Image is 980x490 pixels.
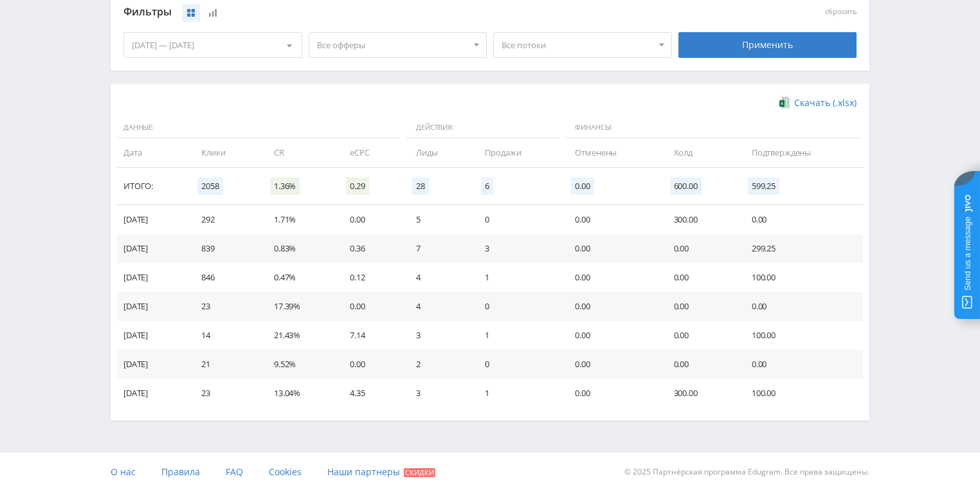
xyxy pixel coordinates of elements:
span: Правила [161,466,200,478]
td: 3 [403,379,472,408]
td: Клики [188,138,261,167]
span: 0.29 [346,177,368,195]
td: 0.00 [739,205,863,234]
button: сбросить [825,8,857,16]
td: 7.14 [337,321,403,350]
span: Все офферы [317,33,467,57]
td: 846 [188,263,261,292]
td: 100.00 [739,321,863,350]
td: 0.00 [562,234,660,263]
td: 0.47% [261,263,337,292]
span: FAQ [226,466,243,478]
div: Применить [678,32,857,58]
span: 600.00 [670,177,702,195]
td: 0.00 [562,350,660,379]
td: 0.83% [261,234,337,263]
td: 5 [403,205,472,234]
span: Скидки [404,468,435,477]
td: 839 [188,234,261,263]
td: 2 [403,350,472,379]
td: Лиды [403,138,472,167]
div: Фильтры [123,3,672,22]
td: [DATE] [117,234,188,263]
td: CR [261,138,337,167]
td: 0.00 [562,379,660,408]
td: Итого: [117,168,188,205]
td: 0 [472,350,562,379]
td: 0.00 [562,321,660,350]
td: 0.12 [337,263,403,292]
td: 17.39% [261,292,337,321]
td: 9.52% [261,350,337,379]
td: 0.00 [739,292,863,321]
a: Скачать (.xlsx) [779,96,857,109]
td: [DATE] [117,205,188,234]
td: 300.00 [661,379,739,408]
span: Все потоки [502,33,652,57]
td: Продажи [472,138,562,167]
td: Подтверждены [739,138,863,167]
td: 21 [188,350,261,379]
span: 0.00 [571,177,594,195]
td: [DATE] [117,379,188,408]
td: 0.00 [562,205,660,234]
td: 0.00 [661,292,739,321]
td: 4 [403,263,472,292]
td: 0.00 [562,292,660,321]
span: О нас [111,466,136,478]
td: 4.35 [337,379,403,408]
td: 100.00 [739,379,863,408]
span: Данные: [117,117,400,139]
td: 0.00 [739,350,863,379]
td: 0.00 [562,263,660,292]
td: 0.00 [661,263,739,292]
td: Холд [661,138,739,167]
span: 6 [481,177,493,195]
td: 100.00 [739,263,863,292]
span: Cookies [269,466,302,478]
td: [DATE] [117,292,188,321]
img: xlsx [779,96,790,109]
td: 0.00 [337,292,403,321]
td: 299.25 [739,234,863,263]
td: [DATE] [117,350,188,379]
td: 0 [472,292,562,321]
span: 599.25 [748,177,779,195]
td: 300.00 [661,205,739,234]
td: 3 [472,234,562,263]
td: 0.00 [661,321,739,350]
td: 21.43% [261,321,337,350]
td: 0.00 [337,205,403,234]
td: 1 [472,263,562,292]
span: 1.36% [270,177,300,195]
td: 292 [188,205,261,234]
td: eCPC [337,138,403,167]
td: 0.00 [337,350,403,379]
td: 0.00 [661,350,739,379]
td: Дата [117,138,188,167]
td: 0.36 [337,234,403,263]
div: [DATE] — [DATE] [124,33,302,57]
td: 1.71% [261,205,337,234]
span: Скачать (.xlsx) [794,98,857,108]
td: 0 [472,205,562,234]
span: Финансы: [565,117,860,139]
td: 0.00 [661,234,739,263]
span: 28 [412,177,429,195]
span: 2058 [197,177,222,195]
td: 14 [188,321,261,350]
td: 4 [403,292,472,321]
td: 1 [472,379,562,408]
td: 23 [188,379,261,408]
td: 1 [472,321,562,350]
td: 3 [403,321,472,350]
td: 13.04% [261,379,337,408]
td: 7 [403,234,472,263]
td: [DATE] [117,321,188,350]
span: Наши партнеры [327,466,400,478]
td: 23 [188,292,261,321]
td: [DATE] [117,263,188,292]
td: Отменены [562,138,660,167]
span: Действия: [406,117,559,139]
